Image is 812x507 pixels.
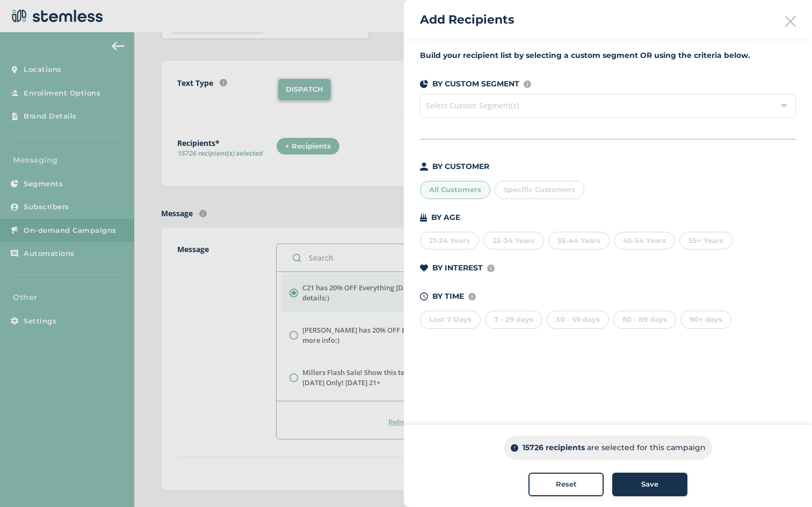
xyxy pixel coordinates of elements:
[432,262,483,274] p: BY INTEREST
[504,185,575,194] span: Specific Customers
[420,214,427,222] img: icon-cake-93b2a7b5.svg
[420,311,481,329] div: Last 7 Days
[524,80,531,88] img: icon-info-236977d2.svg
[420,232,479,250] div: 21-24 Years
[487,264,495,272] img: icon-info-236977d2.svg
[420,181,490,199] div: All Customers
[641,479,658,490] span: Save
[548,232,610,250] div: 35-44 Years
[547,311,609,329] div: 30 - 59 days
[679,232,733,250] div: 55+ Years
[420,11,514,28] h2: Add Recipients
[420,80,428,88] img: icon-segments-dark-074adb27.svg
[483,232,544,250] div: 25-34 Years
[614,232,675,250] div: 45-54 Years
[587,442,706,453] p: are selected for this campaign
[468,293,476,300] img: icon-info-236977d2.svg
[485,311,542,329] div: 7 - 29 days
[758,455,812,507] iframe: Chat Widget
[420,264,428,272] img: icon-heart-dark-29e6356f.svg
[523,442,585,453] p: 15726 recipients
[511,444,518,452] img: icon-info-dark-48f6c5f3.svg
[613,311,676,329] div: 60 - 89 days
[556,479,577,490] span: Reset
[432,161,489,172] p: BY CUSTOMER
[528,473,604,496] button: Reset
[420,50,796,61] label: Build your recipient list by selecting a custom segment OR using the criteria below.
[420,292,428,300] img: icon-time-dark-e6b1183b.svg
[612,473,687,496] button: Save
[431,212,460,223] p: BY AGE
[420,163,428,171] img: icon-person-dark-ced50e5f.svg
[432,78,519,90] p: BY CUSTOM SEGMENT
[432,291,464,302] p: BY TIME
[680,311,731,329] div: 90+ days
